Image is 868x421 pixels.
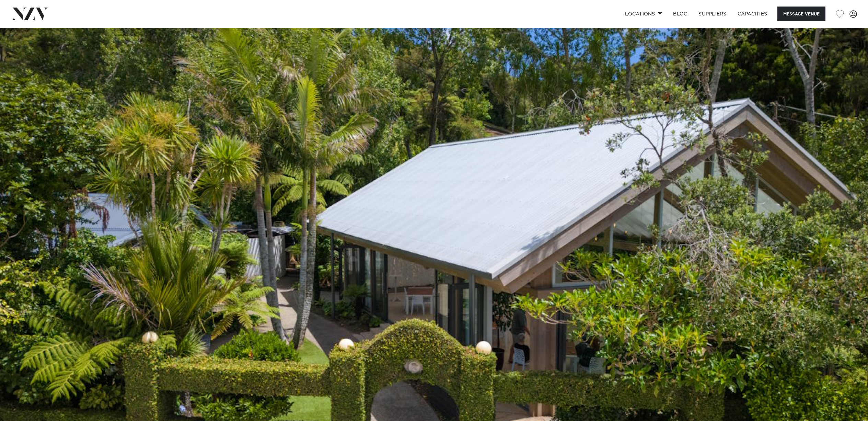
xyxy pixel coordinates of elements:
a: BLOG [668,7,693,21]
a: Capacities [732,7,773,21]
img: nzv-logo.png [11,8,48,20]
a: SUPPLIERS [693,7,732,21]
a: Locations [620,7,668,21]
button: Message Venue [777,7,825,21]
